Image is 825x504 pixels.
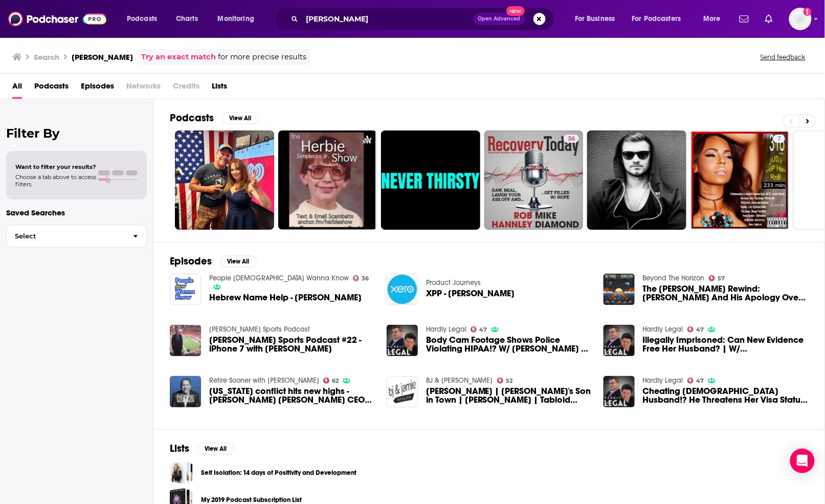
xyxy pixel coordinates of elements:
button: open menu [568,11,628,27]
a: Bolton Sports Podcast [209,325,310,334]
a: Hardly Legal [643,325,683,334]
a: 47 [687,378,704,384]
span: Select [7,233,125,239]
a: EpisodesView All [170,255,257,268]
a: 36 [353,275,369,281]
a: Beyond The Horizon [643,274,705,282]
a: Illegally Imprisoned: Can New Evidence Free Her Husband? | W/ Jamie Kaler & Diamond | Hardly Legal [643,336,808,353]
span: Monitoring [218,12,254,26]
a: Bolton Sports Podcast #22 - iPhone 7 with Jamie Diamond [209,336,374,353]
span: [PERSON_NAME] Sports Podcast #22 - iPhone 7 with [PERSON_NAME] [209,336,374,353]
span: 62 [332,379,339,383]
span: for more precise results [218,51,306,63]
img: User Profile [789,8,812,30]
span: Want to filter your results? [15,163,96,170]
h2: Episodes [170,255,212,268]
span: For Podcasters [632,12,681,26]
a: Washington conflict hits new highs - J.P. Morgan Chase CEO Jamie Diamond blows up on an earnings ... [209,387,374,404]
a: 52 [497,378,513,384]
h3: [PERSON_NAME] [72,52,133,62]
span: Cheating [DEMOGRAPHIC_DATA] Husband!? He Threatens Her Visa Status W/ [PERSON_NAME] & Diamond | H... [643,387,808,404]
img: Illegally Imprisoned: Can New Evidence Free Her Husband? | W/ Jamie Kaler & Diamond | Hardly Legal [604,325,635,356]
span: Charts [176,12,198,26]
span: [PERSON_NAME] | [PERSON_NAME]'s Son in Town | [PERSON_NAME] | Tabloid Trash [426,387,591,404]
a: All [12,78,22,99]
span: 47 [696,327,704,332]
span: 52 [506,379,512,383]
span: Logged in as meaghankoppel [789,8,812,30]
img: XPP - Jamie Diamond [387,274,418,305]
button: open menu [120,11,170,27]
h3: Search [34,52,59,62]
a: 36 [564,135,579,143]
span: Episodes [81,78,114,99]
span: 7 [777,134,781,144]
a: Charts [169,11,204,27]
span: 47 [696,379,704,383]
span: The [PERSON_NAME] Rewind: [PERSON_NAME] And His Apology Over [PERSON_NAME] Relationship With [PER... [643,284,808,302]
button: Send feedback [757,53,809,61]
a: 7 [690,130,790,230]
span: Choose a tab above to access filters. [15,173,96,188]
span: Credits [173,78,199,99]
a: Self Isolation: 14 days of Positivity and Development [170,461,193,484]
button: View All [197,443,234,455]
a: BJ & Jamie [426,376,493,385]
button: open menu [696,11,733,27]
a: XPP - Jamie Diamond [426,289,515,298]
img: Cheating 67 Year Old Husband!? He Threatens Her Visa Status W/ Jamie Kaler & Diamond | Hardly Legal [604,376,635,407]
button: View All [220,255,257,268]
img: Bolton Sports Podcast #22 - iPhone 7 with Jamie Diamond [170,325,201,356]
img: Washington conflict hits new highs - J.P. Morgan Chase CEO Jamie Diamond blows up on an earnings ... [170,376,201,407]
img: Travis Hunter | Jamie's Son in Town | Marquise Diamond | Tabloid Trash [387,376,418,407]
img: Hebrew Name Help - Jamie Diamond [170,274,201,305]
h2: Lists [170,442,189,455]
span: Body Cam Footage Shows Police Violating HIPAA!? W/ [PERSON_NAME] & Diamond | Hardly Legal [426,336,591,353]
a: PodcastsView All [170,112,259,124]
a: Podchaser - Follow, Share and Rate Podcasts [8,9,106,29]
span: Podcasts [127,12,157,26]
button: Show profile menu [789,8,812,30]
button: open menu [211,11,267,27]
button: Select [6,225,147,248]
a: 47 [471,326,487,333]
span: New [506,6,525,16]
a: Retire Sooner with Wes Moss [209,376,319,385]
p: Saved Searches [6,208,147,217]
span: 36 [568,134,575,144]
a: Podcasts [34,78,69,99]
a: Product Journeys [426,278,481,287]
span: 36 [362,276,369,281]
span: Hebrew Name Help - [PERSON_NAME] [209,293,362,302]
a: 57 [709,275,725,281]
span: Open Advanced [478,16,521,21]
h2: Podcasts [170,112,214,124]
a: The Epstein Rewind: Jamie Diamond And His Apology Over JP Morgan's Relationship With Epstein [643,284,808,302]
svg: Add a profile image [804,8,812,16]
span: [US_STATE] conflict hits new highs - [PERSON_NAME] [PERSON_NAME] CEO [PERSON_NAME] blows up on an... [209,387,374,404]
a: Hardly Legal [426,325,466,334]
a: Self Isolation: 14 days of Positivity and Development [201,467,356,478]
input: Search podcasts, credits, & more... [302,11,474,27]
div: Open Intercom Messenger [790,449,815,473]
span: Networks [126,78,161,99]
a: Travis Hunter | Jamie's Son in Town | Marquise Diamond | Tabloid Trash [426,387,591,404]
a: 36 [484,130,584,230]
img: The Epstein Rewind: Jamie Diamond And His Apology Over JP Morgan's Relationship With Epstein [604,274,635,305]
div: Search podcasts, credits, & more... [284,7,564,31]
a: 0 [175,130,274,230]
h2: Filter By [6,126,147,141]
span: XPP - [PERSON_NAME] [426,289,515,298]
span: Illegally Imprisoned: Can New Evidence Free Her Husband? | W/ [PERSON_NAME] & Diamond | Hardly Legal [643,336,808,353]
a: Body Cam Footage Shows Police Violating HIPAA!? W/ Jamie Kaler & Diamond | Hardly Legal [426,336,591,353]
span: 47 [479,327,487,332]
a: Show notifications dropdown [735,10,753,28]
span: For Business [575,12,615,26]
